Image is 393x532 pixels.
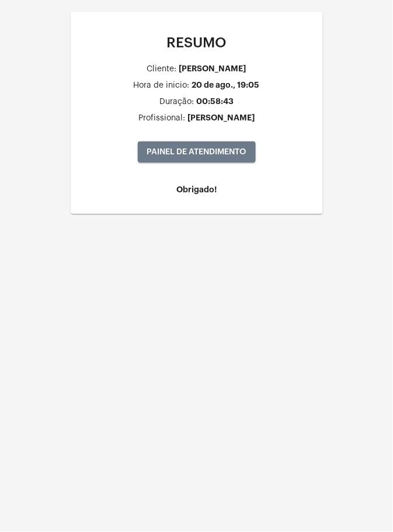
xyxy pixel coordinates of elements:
p: RESUMO [80,35,314,50]
h4: Obrigado! [80,185,314,194]
div: 20 de ago., 19:05 [192,81,260,89]
button: PAINEL DE ATENDIMENTO [138,141,256,163]
div: Hora de inicio: [134,81,190,90]
div: [PERSON_NAME] [187,113,255,122]
div: Profissional: [138,114,185,123]
div: [PERSON_NAME] [179,64,246,73]
span: PAINEL DE ATENDIMENTO [147,148,246,156]
div: Cliente: [147,65,177,74]
div: 00:58:43 [196,97,234,106]
div: Duração: [159,98,194,106]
